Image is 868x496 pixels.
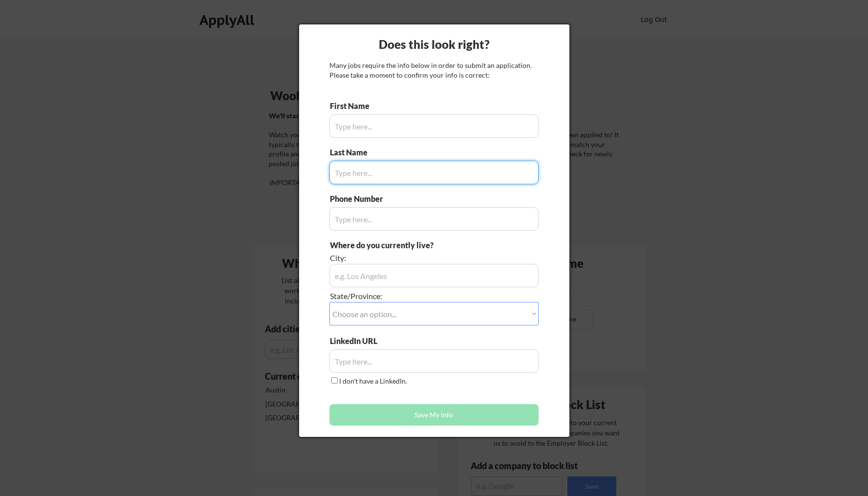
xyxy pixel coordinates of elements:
div: LinkedIn URL [330,336,403,346]
input: Type here... [329,349,539,373]
label: I don't have a LinkedIn. [339,377,407,385]
div: Where do you currently live? [330,240,484,251]
div: Does this look right? [299,36,569,53]
div: First Name [330,101,377,111]
button: Save My Info [329,404,539,426]
input: Type here... [329,207,539,231]
input: Type here... [329,114,539,138]
div: State/Province: [330,291,484,302]
div: Last Name [330,147,377,158]
div: City: [330,253,484,263]
div: Many jobs require the info below in order to submit an application. Please take a moment to confi... [329,61,539,80]
div: Phone Number [330,194,389,204]
input: Type here... [329,161,539,184]
input: e.g. Los Angeles [329,264,539,287]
